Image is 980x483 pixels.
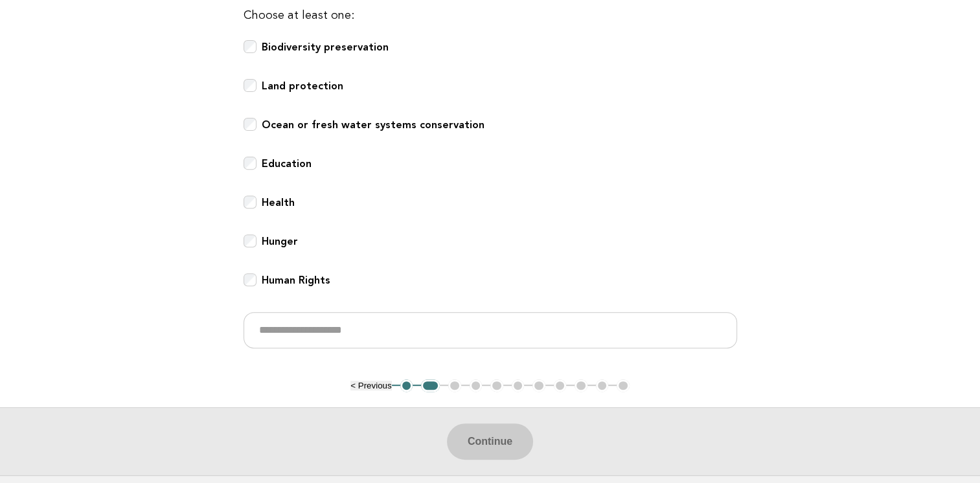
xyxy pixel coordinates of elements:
[400,379,413,392] button: 1
[262,157,312,170] b: Education
[244,6,737,25] p: Choose at least one:
[350,381,391,390] button: < Previous
[262,274,330,286] b: Human Rights
[262,80,343,92] b: Land protection
[262,196,295,208] b: Health
[262,235,298,247] b: Hunger
[262,41,389,53] b: Biodiversity preservation
[421,379,440,392] button: 2
[262,118,484,131] b: Ocean or fresh water systems conservation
